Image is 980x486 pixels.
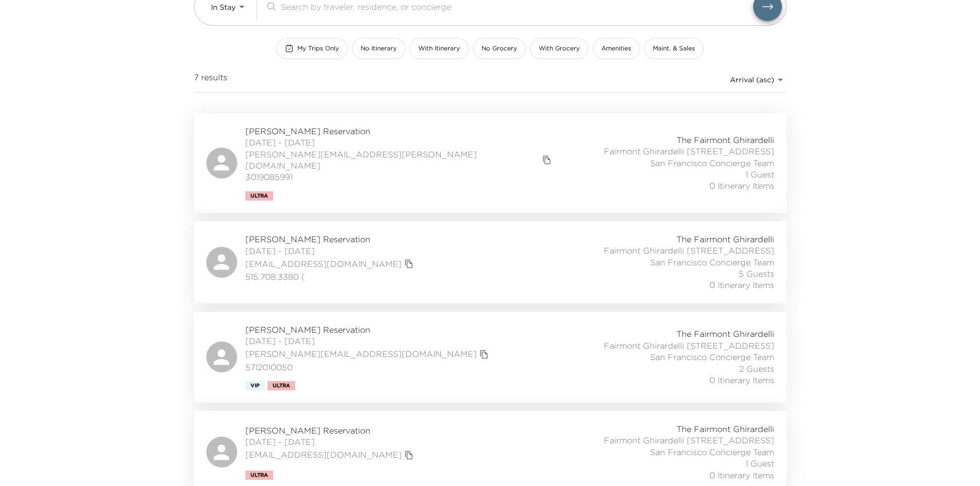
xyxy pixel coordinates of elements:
span: 5712010050 [245,362,491,373]
input: Search by traveler, residence, or concierge [281,1,753,12]
span: 3019085991 [245,171,555,183]
span: With Itinerary [418,44,460,53]
span: Vip [251,383,260,389]
span: [PERSON_NAME] Reservation [245,233,416,245]
a: [PERSON_NAME] Reservation[DATE] - [DATE][EMAIL_ADDRESS][DOMAIN_NAME]copy primary member email515.... [194,221,787,303]
span: Maint. & Sales [653,44,695,53]
span: The Fairmont Ghirardelli [676,233,774,245]
a: [PERSON_NAME] Reservation[DATE] - [DATE][PERSON_NAME][EMAIL_ADDRESS][PERSON_NAME][DOMAIN_NAME]cop... [194,113,787,213]
span: [DATE] - [DATE] [245,137,555,148]
span: Ultra [251,472,268,478]
span: San Francisco Concierge Team [650,157,774,169]
span: 5 Guests [739,268,774,279]
span: San Francisco Concierge Team [650,257,774,268]
span: San Francisco Concierge Team [650,446,774,458]
a: [EMAIL_ADDRESS][DOMAIN_NAME] [245,258,402,269]
span: The Fairmont Ghirardelli [676,423,774,435]
button: Amenities [593,38,640,59]
button: With Itinerary [409,38,469,59]
a: [PERSON_NAME] Reservation[DATE] - [DATE][PERSON_NAME][EMAIL_ADDRESS][DOMAIN_NAME]copy primary mem... [194,312,787,403]
span: 0 Itinerary Items [709,470,774,481]
span: 1 Guest [745,169,774,180]
button: copy primary member email [477,347,491,362]
a: [PERSON_NAME][EMAIL_ADDRESS][PERSON_NAME][DOMAIN_NAME] [245,149,540,172]
a: [PERSON_NAME][EMAIL_ADDRESS][DOMAIN_NAME] [245,348,477,359]
span: Amenities [601,44,631,53]
span: With Grocery [539,44,580,53]
span: San Francisco Concierge Team [650,351,774,363]
button: copy primary member email [402,257,416,271]
span: [PERSON_NAME] Reservation [245,125,555,137]
span: Fairmont Ghirardelli [STREET_ADDRESS] [604,435,774,446]
span: 0 Itinerary Items [709,279,774,291]
button: copy primary member email [540,153,554,167]
button: My Trips Only [276,38,348,59]
span: [DATE] - [DATE] [245,335,491,347]
span: 2 Guests [739,363,774,374]
span: No Itinerary [361,44,397,53]
span: My Trips Only [297,44,339,53]
span: In Stay [211,3,236,12]
span: The Fairmont Ghirardelli [676,134,774,146]
span: [DATE] - [DATE] [245,436,416,447]
span: No Grocery [482,44,517,53]
button: copy primary member email [402,448,416,462]
span: [DATE] - [DATE] [245,245,416,257]
span: Ultra [251,193,268,199]
button: No Grocery [473,38,526,59]
span: Arrival (asc) [730,75,774,84]
button: With Grocery [530,38,589,59]
span: [PERSON_NAME] Reservation [245,425,416,436]
span: Fairmont Ghirardelli [STREET_ADDRESS] [604,340,774,351]
button: Maint. & Sales [644,38,704,59]
span: 1 Guest [745,458,774,469]
span: [PERSON_NAME] Reservation [245,324,491,335]
span: Ultra [273,383,290,389]
span: 0 Itinerary Items [709,374,774,386]
span: Fairmont Ghirardelli [STREET_ADDRESS] [604,146,774,157]
button: No Itinerary [352,38,405,59]
span: The Fairmont Ghirardelli [676,328,774,339]
span: 7 results [194,71,227,88]
a: [EMAIL_ADDRESS][DOMAIN_NAME] [245,449,402,460]
span: 0 Itinerary Items [709,180,774,191]
span: Fairmont Ghirardelli [STREET_ADDRESS] [604,245,774,256]
span: 515.708.3380 ( [245,271,416,282]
